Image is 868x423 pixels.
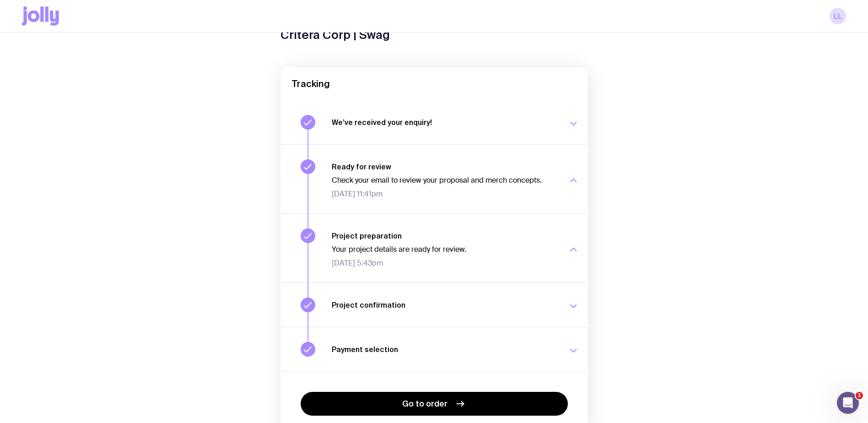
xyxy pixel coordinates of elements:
[332,245,557,254] p: Your project details are ready for review.
[280,282,588,327] button: Project confirmation
[280,213,588,282] button: Project preparationYour project details are ready for review.[DATE] 5:43pm
[280,327,588,371] button: Payment selection
[280,28,390,42] h1: Critera Corp | Swag
[332,231,557,240] h3: Project preparation
[332,162,557,171] h3: Ready for review
[332,300,557,309] h3: Project confirmation
[280,144,588,213] button: Ready for reviewCheck your email to review your proposal and merch concepts.[DATE] 11:41pm
[332,176,557,185] p: Check your email to review your proposal and merch concepts.
[830,8,846,24] a: LL
[280,100,588,144] button: We’ve received your enquiry!
[402,398,447,409] span: Go to order
[837,392,859,414] iframe: Intercom live chat
[332,259,557,268] span: [DATE] 5:43pm
[332,118,557,127] h3: We’ve received your enquiry!
[856,392,863,399] span: 1
[332,190,557,199] span: [DATE] 11:41pm
[291,78,577,89] h2: Tracking
[332,345,557,354] h3: Payment selection
[301,392,568,416] a: Go to order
